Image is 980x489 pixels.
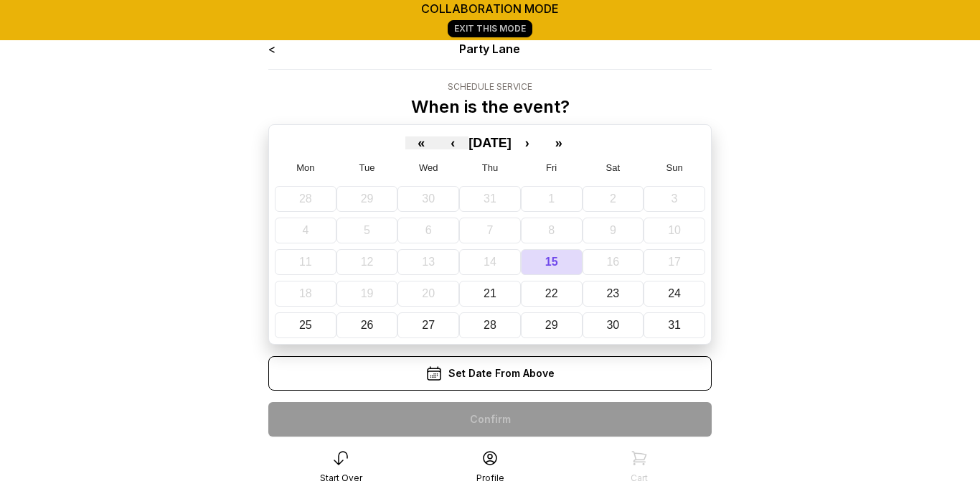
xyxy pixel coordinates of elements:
[548,192,555,205] abbr: August 1, 2025
[521,249,583,275] button: August 15, 2025
[459,281,521,307] button: August 21, 2025
[521,218,583,243] button: August 8, 2025
[361,319,374,331] abbr: August 26, 2025
[484,192,496,205] abbr: July 31, 2025
[361,287,374,299] abbr: August 19, 2025
[644,218,705,243] button: August 10, 2025
[476,472,504,484] div: Profile
[405,136,437,149] button: «
[487,224,494,236] abbr: August 7, 2025
[668,287,681,299] abbr: August 24, 2025
[299,287,312,299] abbr: August 18, 2025
[437,136,468,149] button: ‹
[275,281,336,307] button: August 18, 2025
[397,186,459,212] button: July 30, 2025
[336,281,398,307] button: August 19, 2025
[666,162,683,173] abbr: Sunday
[268,356,712,391] div: Set Date From Above
[644,281,705,307] button: August 24, 2025
[336,218,398,243] button: August 5, 2025
[668,224,681,236] abbr: August 10, 2025
[668,256,681,268] abbr: August 17, 2025
[512,136,543,149] button: ›
[543,136,575,149] button: »
[545,256,558,268] abbr: August 15, 2025
[468,136,512,149] button: [DATE]
[422,192,435,205] abbr: July 30, 2025
[521,312,583,338] button: August 29, 2025
[448,20,532,37] a: Exit This Mode
[606,287,619,299] abbr: August 23, 2025
[468,136,512,150] span: [DATE]
[644,249,705,275] button: August 17, 2025
[459,218,521,243] button: August 7, 2025
[482,162,498,173] abbr: Thursday
[610,224,616,236] abbr: August 9, 2025
[275,218,336,243] button: August 4, 2025
[459,186,521,212] button: July 31, 2025
[422,287,435,299] abbr: August 20, 2025
[302,224,308,236] abbr: August 4, 2025
[320,472,362,484] div: Start Over
[583,218,644,243] button: August 9, 2025
[422,256,435,268] abbr: August 13, 2025
[610,192,616,205] abbr: August 2, 2025
[521,281,583,307] button: August 22, 2025
[411,81,570,93] div: Schedule Service
[548,224,555,236] abbr: August 8, 2025
[422,319,435,331] abbr: August 27, 2025
[425,224,432,236] abbr: August 6, 2025
[299,192,312,205] abbr: July 28, 2025
[484,319,496,331] abbr: August 28, 2025
[459,312,521,338] button: August 28, 2025
[397,281,459,307] button: August 20, 2025
[268,42,275,56] a: <
[545,319,558,331] abbr: August 29, 2025
[397,312,459,338] button: August 27, 2025
[299,256,312,268] abbr: August 11, 2025
[606,162,621,173] abbr: Saturday
[668,319,681,331] abbr: August 31, 2025
[583,312,644,338] button: August 30, 2025
[583,249,644,275] button: August 16, 2025
[521,186,583,212] button: August 1, 2025
[606,256,619,268] abbr: August 16, 2025
[397,249,459,275] button: August 13, 2025
[546,162,557,173] abbr: Friday
[631,472,648,484] div: Cart
[336,249,398,275] button: August 12, 2025
[459,249,521,275] button: August 14, 2025
[484,287,496,299] abbr: August 21, 2025
[275,186,336,212] button: July 28, 2025
[484,256,496,268] abbr: August 14, 2025
[336,186,398,212] button: July 29, 2025
[299,319,312,331] abbr: August 25, 2025
[583,186,644,212] button: August 2, 2025
[583,281,644,307] button: August 23, 2025
[644,312,705,338] button: August 31, 2025
[275,312,336,338] button: August 25, 2025
[361,192,374,205] abbr: July 29, 2025
[606,319,619,331] abbr: August 30, 2025
[397,218,459,243] button: August 6, 2025
[359,162,375,173] abbr: Tuesday
[361,256,374,268] abbr: August 12, 2025
[411,96,570,118] p: When is the event?
[296,162,314,173] abbr: Monday
[275,249,336,275] button: August 11, 2025
[357,40,623,57] div: Party Lane
[644,186,705,212] button: August 3, 2025
[672,192,678,205] abbr: August 3, 2025
[419,162,438,173] abbr: Wednesday
[545,287,558,299] abbr: August 22, 2025
[364,224,370,236] abbr: August 5, 2025
[336,312,398,338] button: August 26, 2025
